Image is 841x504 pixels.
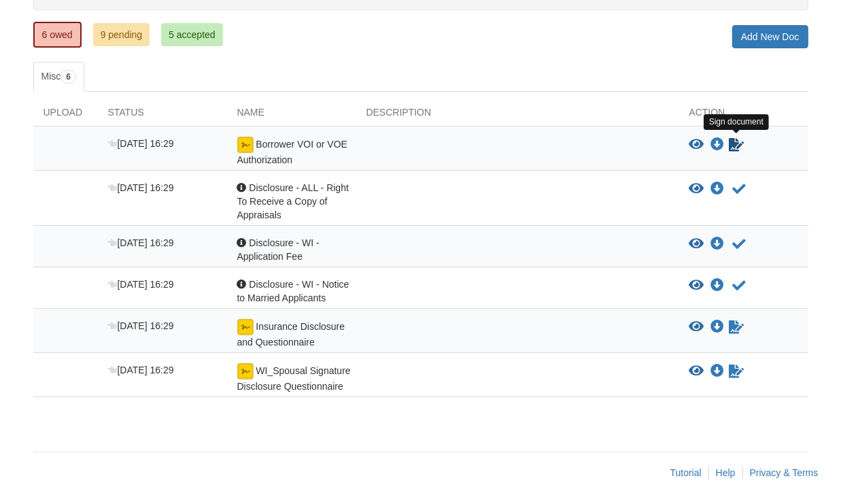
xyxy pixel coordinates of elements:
a: 5 accepted [161,23,223,46]
button: Acknowledge receipt of document [732,181,748,197]
button: Acknowledge receipt of document [732,278,748,294]
a: Add New Doc [732,25,808,48]
a: 6 owed [33,22,82,48]
img: Ready for you to esign [237,319,254,335]
a: Help [716,467,736,478]
button: View Disclosure - WI - Notice to Married Applicants [689,279,704,292]
div: Sign document [704,114,769,130]
div: Name [227,105,356,126]
a: Sign Form [728,363,746,380]
button: View Borrower VOI or VOE Authorization [689,138,704,152]
span: Disclosure - WI - Application Fee [237,237,320,262]
a: Sign Form [728,137,746,153]
button: View WI_Spousal Signature Disclosure Questionnaire [689,365,704,378]
button: View Disclosure - ALL - Right To Receive a Copy of Appraisals [689,182,704,196]
span: Insurance Disclosure and Questionnaire [237,321,345,348]
div: Status [98,105,227,126]
a: Download Insurance Disclosure and Questionnaire [711,322,725,333]
span: Borrower VOI or VOE Authorization [237,139,347,165]
div: Action [679,105,808,126]
div: Upload [33,105,98,126]
span: 6 [61,70,76,84]
a: 9 pending [93,23,150,46]
a: Download Disclosure - WI - Application Fee [711,239,725,250]
span: WI_Spousal Signature Disclosure Questionnaire [237,365,351,392]
a: Sign Form [728,319,746,335]
span: Disclosure - ALL - Right To Receive a Copy of Appraisals [237,182,349,220]
button: View Disclosure - WI - Application Fee [689,237,704,251]
a: Download Borrower VOI or VOE Authorization [711,139,725,150]
a: Privacy & Terms [750,467,819,478]
span: [DATE] 16:29 [108,182,174,193]
a: Misc [33,62,84,92]
div: Description [356,105,679,126]
span: Disclosure - WI - Notice to Married Applicants [237,279,349,303]
a: Download Disclosure - WI - Notice to Married Applicants [711,280,725,291]
img: Ready for you to esign [237,363,254,380]
a: Download WI_Spousal Signature Disclosure Questionnaire [711,366,725,377]
img: Ready for you to esign [237,137,254,153]
span: [DATE] 16:29 [108,138,174,149]
span: [DATE] 16:29 [108,279,174,290]
a: Download Disclosure - ALL - Right To Receive a Copy of Appraisals [711,184,725,195]
span: [DATE] 16:29 [108,320,174,331]
button: Acknowledge receipt of document [732,236,748,252]
button: View Insurance Disclosure and Questionnaire [689,320,704,334]
span: [DATE] 16:29 [108,365,174,375]
a: Tutorial [670,467,702,478]
span: [DATE] 16:29 [108,237,174,248]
